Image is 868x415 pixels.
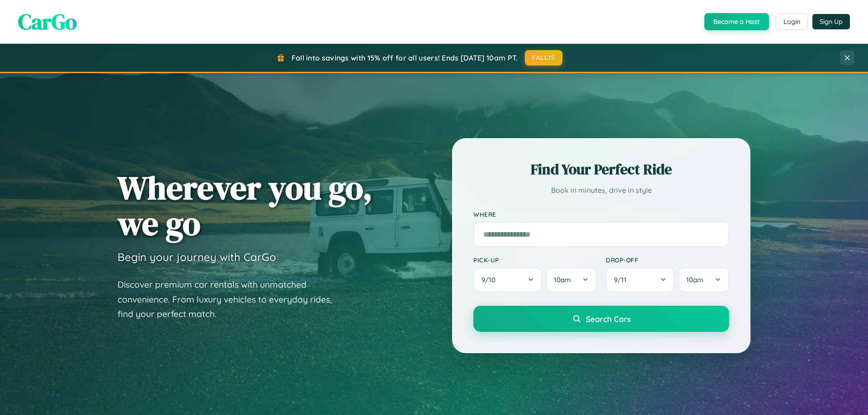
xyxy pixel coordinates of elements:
[473,184,729,197] p: Book in minutes, drive in style
[812,14,850,29] button: Sign Up
[292,53,518,62] span: Fall into savings with 15% off for all users! Ends [DATE] 10am PT.
[586,314,631,324] span: Search Cars
[473,159,729,179] h2: Find Your Perfect Ride
[704,13,769,30] button: Become a Host
[606,256,729,264] label: Drop-off
[614,275,631,284] span: 9 / 11
[546,267,597,292] button: 10am
[473,306,729,332] button: Search Cars
[554,275,571,284] span: 10am
[776,14,808,30] button: Login
[118,277,344,322] p: Discover premium car rentals with unmatched convenience. From luxury vehicles to everyday rides, ...
[686,275,703,284] span: 10am
[525,50,563,65] button: FALL15
[473,267,542,292] button: 9/10
[678,267,729,292] button: 10am
[118,170,373,241] h1: Wherever you go, we go
[481,275,500,284] span: 9 / 10
[18,7,77,37] span: CarGo
[473,256,597,264] label: Pick-up
[473,210,729,218] label: Where
[118,250,276,264] h3: Begin your journey with CarGo
[606,267,675,292] button: 9/11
